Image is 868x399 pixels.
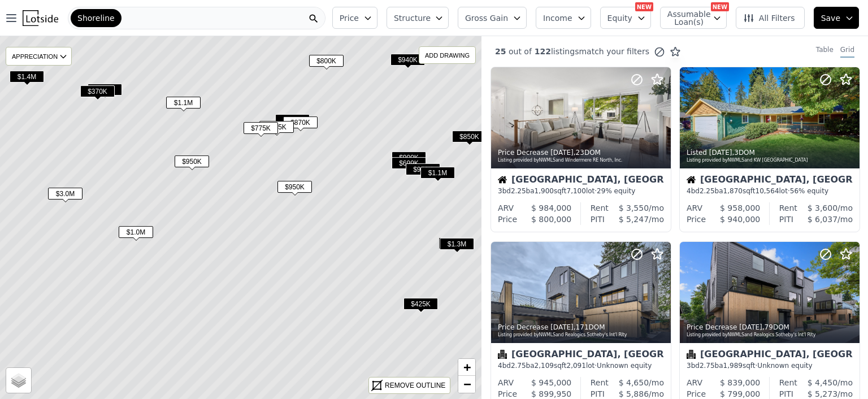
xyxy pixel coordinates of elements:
[687,175,853,187] div: [GEOGRAPHIC_DATA], [GEOGRAPHIC_DATA]
[406,163,440,180] div: $900K
[420,167,455,183] div: $1.1M
[119,226,153,242] div: $1.0M
[814,7,859,29] button: Save
[535,187,554,195] span: 1,900
[6,368,31,393] a: Layers
[10,71,44,83] span: $1.4M
[600,7,651,29] button: Equity
[244,122,278,134] span: $775K
[531,389,571,398] span: $ 899,950
[536,7,591,29] button: Income
[797,202,853,214] div: /mo
[498,361,664,370] div: 4 bd 2.75 ba sqft lot · Unknown equity
[808,378,837,387] span: $ 4,450
[687,332,854,339] div: Listing provided by NWMLS and Realogics Sotheby's Int'l Rlty
[609,377,664,388] div: /mo
[743,12,795,24] span: All Filters
[259,121,294,137] div: $625K
[419,47,475,63] div: ADD DRAWING
[498,148,665,157] div: Price Decrease , 23 DOM
[687,157,854,164] div: Listing provided by NWMLS and KW [GEOGRAPHIC_DATA]
[403,298,438,314] div: $425K
[720,215,760,224] span: $ 940,000
[498,377,514,388] div: ARV
[439,237,473,249] span: $1.3M
[259,121,294,133] span: $625K
[463,377,471,391] span: −
[711,2,729,11] div: NEW
[340,12,359,24] span: Price
[387,7,449,29] button: Structure
[687,323,854,332] div: Price Decrease , 79 DOM
[420,167,455,179] span: $1.1M
[458,359,475,376] a: Zoom in
[166,97,201,113] div: $1.1M
[458,7,527,29] button: Gross Gain
[720,389,760,398] span: $ 799,000
[498,332,665,339] div: Listing provided by NWMLS and Realogics Sotheby's Int'l Rlty
[793,214,853,225] div: /mo
[591,202,609,214] div: Rent
[403,298,438,310] span: $425K
[277,181,312,193] span: $950K
[392,151,426,168] div: $900K
[498,187,664,196] div: 3 bd 2.25 ba sqft lot · 29% equity
[392,157,426,169] span: $699K
[756,187,779,195] span: 10,564
[10,71,44,87] div: $1.4M
[619,378,649,387] span: $ 4,650
[498,202,514,214] div: ARV
[579,46,649,57] span: match your filters
[491,67,670,232] a: Price Decrease [DATE],23DOMListing provided byNWMLSand Windermere RE North, Inc.House[GEOGRAPHIC_...
[498,350,507,359] img: Condominium
[332,7,377,29] button: Price
[48,188,83,199] span: $3.0M
[166,97,201,109] span: $1.1M
[463,360,471,374] span: +
[244,122,278,138] div: $775K
[390,54,425,66] span: $940K
[808,215,837,224] span: $ 6,037
[808,203,837,212] span: $ 3,600
[481,46,681,58] div: out of listings
[567,187,586,195] span: 7,100
[779,377,797,388] div: Rent
[392,151,426,163] span: $900K
[452,131,487,142] span: $850K
[498,214,517,225] div: Price
[739,323,762,331] time: 2025-09-24 22:20
[275,114,310,126] span: $1.4M
[687,214,706,225] div: Price
[394,12,430,24] span: Structure
[567,362,586,370] span: 2,091
[385,380,445,391] div: REMOVE OUTLINE
[779,214,793,225] div: PITI
[687,361,853,370] div: 3 bd 2.75 ba sqft · Unknown equity
[808,389,837,398] span: $ 5,273
[550,323,574,331] time: 2025-09-24 22:20
[392,157,426,174] div: $699K
[80,85,115,102] div: $370K
[495,47,506,56] span: 25
[550,149,574,157] time: 2025-09-25 19:17
[797,377,853,388] div: /mo
[439,237,473,254] div: $1.3M
[619,389,649,398] span: $ 5,886
[532,47,551,56] span: 122
[175,155,209,167] span: $950K
[679,67,859,232] a: Listed [DATE],3DOMListing provided byNWMLSand KW [GEOGRAPHIC_DATA]House[GEOGRAPHIC_DATA], [GEOGRA...
[816,45,834,58] div: Table
[709,149,732,157] time: 2025-09-24 23:12
[687,350,696,359] img: Condominium
[498,157,665,164] div: Listing provided by NWMLS and Windermere RE North, Inc.
[687,202,702,214] div: ARV
[283,116,318,133] div: $870K
[687,175,696,184] img: House
[607,12,632,24] span: Equity
[635,2,653,11] div: NEW
[687,187,853,196] div: 4 bd 2.25 ba sqft lot · 56% equity
[687,148,854,157] div: Listed , 3 DOM
[452,131,487,147] div: $850K
[609,202,664,214] div: /mo
[591,377,609,388] div: Rent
